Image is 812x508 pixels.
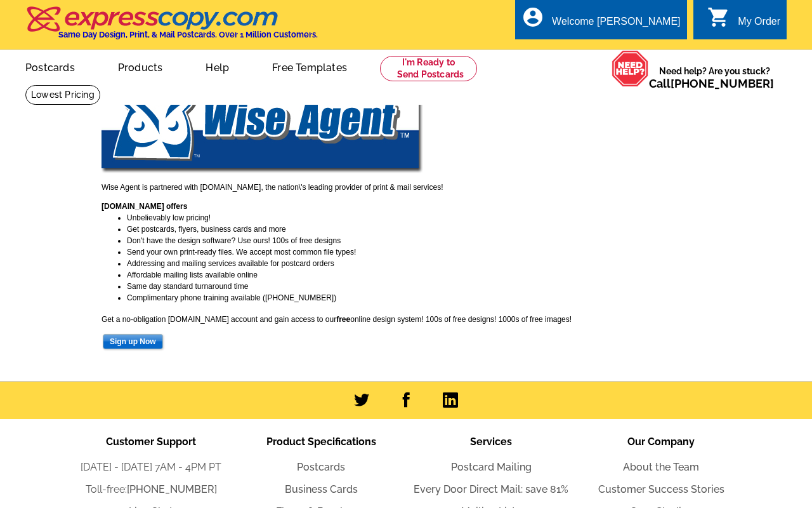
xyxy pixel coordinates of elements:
span: Need help? Are you stuck? [649,65,780,90]
li: Send your own print-ready files. We accept most common file types! [127,246,710,258]
span: Call [649,77,774,90]
div: My Order [738,16,780,34]
i: account_circle [521,6,544,29]
img: help [612,50,649,87]
a: Help [185,51,249,81]
a: shopping_cart My Order [707,14,780,30]
p: Get a no-obligation [DOMAIN_NAME] account and gain access to our online design system! 100s of fr... [101,314,710,325]
a: Postcards [5,51,95,81]
p: Wise Agent is partnered with [DOMAIN_NAME], the nation\'s leading provider of print & mail services! [101,182,710,193]
a: Same Day Design, Print, & Mail Postcards. Over 1 Million Customers. [25,15,318,39]
span: Our Company [627,436,695,448]
li: Complimentary phone training available ([PHONE_NUMBER]) [127,292,710,304]
li: Affordable mailing lists available online [127,269,710,281]
a: Postcards [297,461,345,473]
li: Get postcards, flyers, business cards and more [127,224,710,235]
a: Free Templates [252,51,367,81]
a: Postcard Mailing [451,461,532,473]
strong: [DOMAIN_NAME] offers [101,202,187,211]
a: [PHONE_NUMBER] [671,77,774,90]
li: Don't have the design software? Use ours! 100s of free designs [127,235,710,246]
a: About the Team [623,461,699,473]
li: Unbelievably low pricing! [127,212,710,224]
i: shopping_cart [707,6,730,29]
strong: free [336,315,350,324]
span: Services [470,436,512,448]
h4: Same Day Design, Print, & Mail Postcards. Over 1 Million Customers. [58,30,318,39]
a: Business Cards [285,483,358,495]
li: [DATE] - [DATE] 7AM - 4PM PT [66,460,236,475]
li: Toll-free: [66,482,236,497]
input: Sign up Now [103,334,163,349]
a: [PHONE_NUMBER] [127,483,217,495]
a: Products [98,51,183,81]
li: Same day standard turnaround time [127,281,710,292]
a: Every Door Direct Mail: save 81% [414,483,568,495]
span: Customer Support [106,436,196,448]
li: Addressing and mailing services available for postcard orders [127,258,710,269]
span: Product Specifications [266,436,376,448]
div: Welcome [PERSON_NAME] [552,16,680,34]
a: Customer Success Stories [598,483,724,495]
